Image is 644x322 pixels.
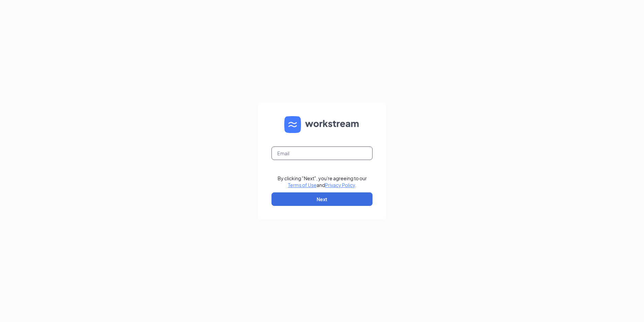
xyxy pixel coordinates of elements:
img: WS logo and Workstream text [284,116,360,133]
div: By clicking "Next", you're agreeing to our and . [278,175,367,188]
a: Privacy Policy [325,182,355,188]
input: Email [271,146,373,160]
button: Next [271,192,373,206]
a: Terms of Use [288,182,317,188]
